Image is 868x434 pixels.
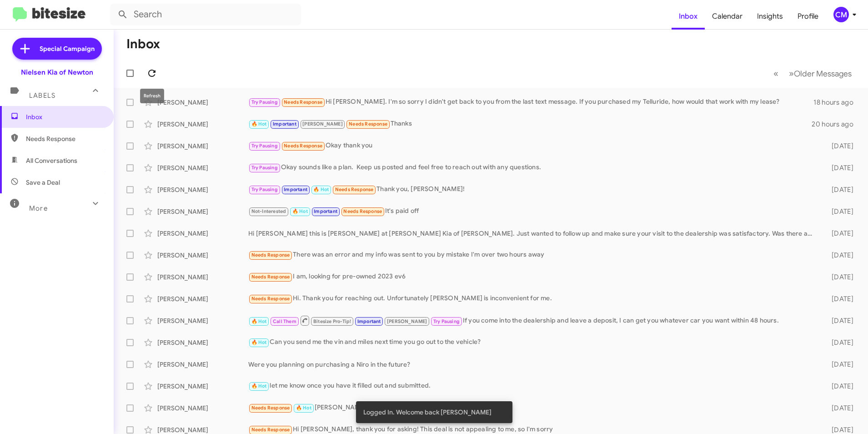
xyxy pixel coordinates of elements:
div: Nielsen Kia of Newton [21,68,93,77]
span: 🔥 Hot [296,405,311,411]
div: [PERSON_NAME] [157,382,248,391]
div: let me know once you have it filled out and submitted. [248,381,817,391]
div: [DATE] [817,294,861,303]
button: Next [783,64,857,83]
span: Labels [29,91,55,100]
span: Call Them [273,318,296,324]
div: [DATE] [817,404,861,413]
div: [PERSON_NAME] [157,251,248,260]
span: Try Pausing [251,143,278,149]
div: [PERSON_NAME] [157,273,248,282]
a: Special Campaign [12,38,102,60]
span: Inbox [26,112,103,121]
div: [DATE] [817,251,861,260]
span: [PERSON_NAME] [302,121,343,127]
span: Save a Deal [26,178,60,187]
a: Profile [790,3,826,30]
div: Okay sounds like a plan. Keep us posted and feel free to reach out with any questions. [248,162,817,173]
a: Calendar [705,3,750,30]
div: [PERSON_NAME] [157,294,248,303]
span: Try Pausing [251,187,278,192]
span: Needs Response [349,121,387,127]
div: I am, looking for pre-owned 2023 ev6 [248,272,817,282]
span: Try Pausing [433,318,460,324]
span: Not-Interested [251,208,286,214]
span: 🔥 Hot [251,383,267,389]
span: Needs Response [251,296,290,302]
span: Needs Response [251,274,290,280]
button: CM [826,7,858,22]
span: Older Messages [794,69,852,79]
div: [PERSON_NAME] [157,98,248,107]
span: Needs Response [284,143,322,149]
div: Hi. Thank you for reaching out. Unfortunately [PERSON_NAME] is inconvenient for me. [248,293,817,304]
span: Special Campaign [40,44,95,53]
span: Needs Response [251,427,290,433]
div: 18 hours ago [813,98,861,107]
h1: Inbox [126,37,160,51]
span: Important [284,187,307,192]
span: More [29,204,48,212]
div: [DATE] [817,229,861,238]
div: CM [833,7,849,22]
div: [PERSON_NAME] [157,316,248,325]
span: Important [314,208,337,214]
span: Needs Response [284,99,322,105]
span: » [789,68,794,79]
div: [DATE] [817,316,861,325]
span: 🔥 Hot [251,339,267,345]
span: Bitesize Pro-Tip! [313,318,351,324]
div: [DATE] [817,338,861,347]
div: [DATE] [817,185,861,194]
span: [PERSON_NAME] [387,318,427,324]
div: [DATE] [817,360,861,369]
span: Logged In. Welcome back [PERSON_NAME] [363,408,492,417]
span: Needs Response [251,252,290,258]
span: Important [357,318,381,324]
span: Try Pausing [251,165,278,171]
div: [PERSON_NAME] [157,185,248,194]
div: If you come into the dealership and leave a deposit, I can get you whatever car you want within 4... [248,315,817,326]
input: Search [110,4,301,25]
span: Needs Response [26,134,103,143]
div: [PERSON_NAME] [157,207,248,216]
div: [PERSON_NAME] [157,120,248,129]
div: [DATE] [817,141,861,151]
span: Needs Response [343,208,382,214]
div: It's paid off [248,206,817,217]
div: Thank you, [PERSON_NAME]! [248,184,817,195]
span: Important [273,121,296,127]
div: 20 hours ago [812,120,861,129]
a: Inbox [672,3,705,30]
a: Insights [750,3,790,30]
div: [DATE] [817,382,861,391]
div: Refresh [140,89,164,103]
div: Thanks [248,119,812,129]
div: [PERSON_NAME] [157,163,248,172]
span: All Conversations [26,156,77,165]
div: [PERSON_NAME] [157,360,248,369]
div: [PERSON_NAME] [157,338,248,347]
div: Were you planning on purchasing a Niro in the future? [248,360,817,369]
span: Needs Response [251,405,290,411]
span: Needs Response [335,187,374,192]
div: Can you send me the vin and miles next time you go out to the vehicle? [248,337,817,348]
div: Okay thank you [248,141,817,151]
span: Try Pausing [251,99,278,105]
div: [PERSON_NAME] [157,229,248,238]
div: [DATE] [817,163,861,172]
div: Hi [PERSON_NAME]. I'm so sorry I didn't get back to you from the last text message. If you purcha... [248,97,813,107]
span: « [773,68,778,79]
span: 🔥 Hot [251,121,267,127]
div: [DATE] [817,207,861,216]
button: Previous [768,64,784,83]
span: 🔥 Hot [313,187,329,192]
nav: Page navigation example [768,64,857,83]
div: There was an error and my info was sent to you by mistake I'm over two hours away [248,250,817,260]
span: 🔥 Hot [251,318,267,324]
div: [PERSON_NAME] [248,403,817,413]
